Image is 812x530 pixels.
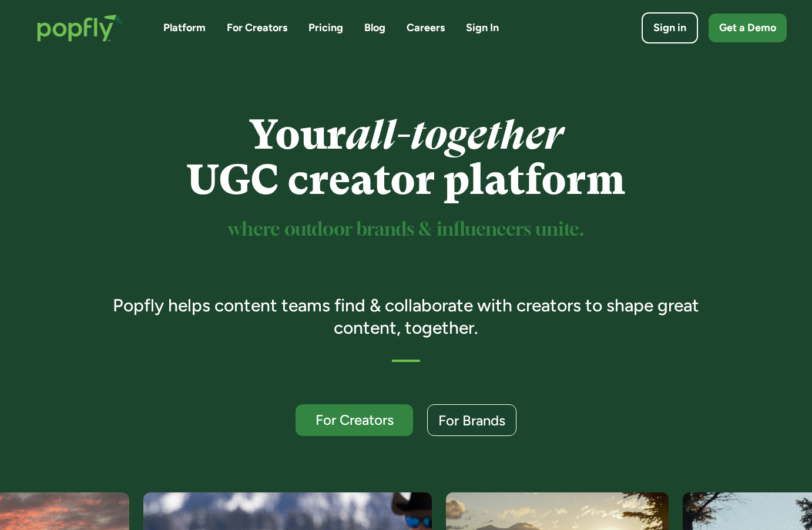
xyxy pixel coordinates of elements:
a: Blog [364,21,385,35]
div: Sign in [653,21,686,35]
a: Sign in [642,12,698,43]
sup: where outdoor brands & influencers unite. [228,221,584,239]
h1: Your UGC creator platform [96,112,716,203]
div: Get a Demo [719,21,776,35]
div: For Creators [306,412,402,427]
a: home [25,2,135,53]
div: For Brands [438,413,505,428]
a: Pricing [308,21,343,35]
a: For Creators [227,21,287,35]
a: For Brands [427,404,516,436]
h3: Popfly helps content teams find & collaborate with creators to shape great content, together. [96,294,716,338]
a: For Creators [296,404,413,436]
em: all-together [346,111,563,159]
a: Get a Demo [709,14,787,42]
a: Careers [407,21,445,35]
a: Platform [163,21,206,35]
a: Sign In [466,21,499,35]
